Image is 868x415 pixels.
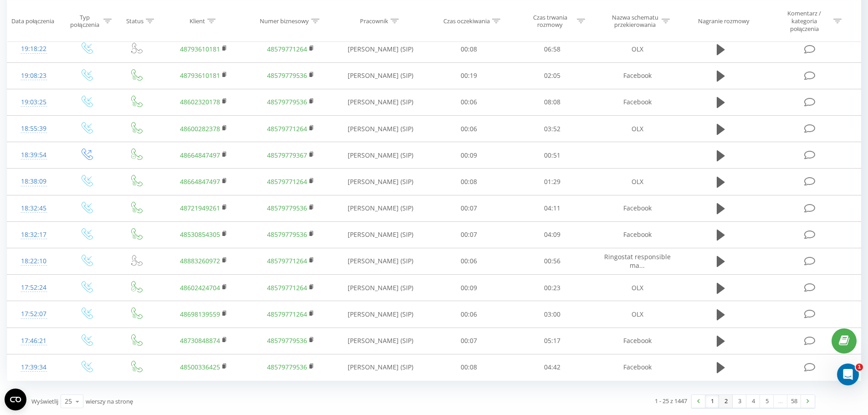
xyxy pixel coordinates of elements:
a: 48579771264 [267,124,307,133]
td: 00:09 [427,142,511,169]
td: 04:09 [511,221,594,248]
div: Serhii [41,138,59,147]
td: 00:06 [427,248,511,274]
td: 01:29 [511,169,594,195]
a: 48602424704 [180,283,220,292]
span: Pomoc [141,307,162,313]
img: Profile image for Serhii [19,128,37,147]
div: 18:22:10 [16,252,51,270]
td: [PERSON_NAME] (SIP) [334,248,427,274]
td: OLX [594,169,680,195]
td: 08:08 [511,89,594,115]
div: Zazwyczaj odpowiadamy w niecałą minutę [19,177,152,196]
td: 00:08 [427,354,511,380]
div: Zamknij [157,15,173,31]
div: 19:03:25 [16,93,51,111]
a: 48579779536 [267,230,307,239]
td: [PERSON_NAME] (SIP) [334,89,427,115]
div: Integracja z KeyCRM [19,255,153,264]
div: Czas trwania rozmowy [526,13,575,29]
p: Jak możemy pomóc? [18,80,164,96]
iframe: Intercom live chat [837,364,859,385]
div: 17:46:21 [16,332,51,350]
a: 48883260972 [180,256,220,265]
img: Profile image for Yuliia [115,15,133,33]
a: 48579771264 [267,45,307,53]
a: 48579779536 [267,336,307,345]
div: 18:38:09 [16,173,51,190]
div: 18:32:45 [16,200,51,217]
td: OLX [594,116,680,142]
div: Profile image for SerhiiOcen swoją rozmowęSerhii•4 dni temu [10,121,173,154]
td: 00:09 [427,275,511,301]
div: Analiza rozmów telefonicznych z AI [19,238,153,247]
a: 48579779367 [267,151,307,159]
td: 03:00 [511,301,594,328]
a: 5 [760,395,774,408]
button: Pomoc [122,284,182,321]
td: 00:51 [511,142,594,169]
img: logo [18,17,79,31]
span: Wyświetlij [31,397,58,405]
a: 48579771264 [267,256,307,265]
a: 48579771264 [267,283,307,292]
td: OLX [594,301,680,328]
div: Nagranie rozmowy [698,17,750,25]
a: 48793610181 [180,45,220,53]
td: 00:06 [427,89,511,115]
span: Ocen swoją rozmowę [41,129,108,136]
td: 03:52 [511,116,594,142]
div: Wyślij do nas wiadomośćZazwyczaj odpowiadamy w niecałą minutę [9,159,173,204]
span: 1 [856,364,863,371]
td: [PERSON_NAME] (SIP) [334,142,427,169]
div: 19:08:23 [16,67,51,85]
a: 48793610181 [180,71,220,80]
div: 18:39:54 [16,146,51,164]
img: Profile image for Vladyslav [132,15,150,33]
div: 17:39:34 [16,359,51,376]
a: 48664847497 [180,177,220,186]
a: 1 [705,395,719,408]
div: Nazwa schematu przekierowania [611,13,659,29]
td: Facebook [594,221,680,248]
a: 48698139559 [180,310,220,318]
div: 17:52:07 [16,305,51,323]
td: 00:08 [427,169,511,195]
div: Najnowsza wiadomość [19,115,164,124]
td: 06:58 [511,36,594,62]
p: Witaj 👋 [18,65,164,80]
div: Data połączenia [11,17,54,25]
td: [PERSON_NAME] (SIP) [334,195,427,221]
div: Pracownik [360,17,388,25]
div: Przegląd funkcji aplikacji Ringostat Smart Phone [19,272,153,291]
td: 00:07 [427,328,511,354]
div: Wyślij do nas wiadomość [19,167,152,177]
td: Facebook [594,328,680,354]
div: Analiza rozmów telefonicznych z AI [13,234,169,251]
div: Numer biznesowy [260,17,309,25]
td: [PERSON_NAME] (SIP) [334,116,427,142]
a: 48600282378 [180,124,220,133]
a: 48500336425 [180,363,220,371]
img: Profile image for Ringostat [98,15,116,33]
div: 1 - 25 z 1447 [655,396,687,405]
td: [PERSON_NAME] (SIP) [334,354,427,380]
td: [PERSON_NAME] (SIP) [334,62,427,89]
a: 48730848874 [180,336,220,345]
a: 48579771264 [267,177,307,186]
td: 00:08 [427,36,511,62]
td: OLX [594,36,680,62]
td: 00:06 [427,116,511,142]
div: Integracja z KeyCRM [13,251,169,268]
td: 05:17 [511,328,594,354]
a: 3 [733,395,746,408]
span: Główna [17,307,44,313]
div: … [774,395,787,408]
div: Komentarz / kategoria połączenia [778,10,831,33]
a: 48602320178 [180,97,220,106]
td: [PERSON_NAME] (SIP) [334,36,427,62]
a: 48664847497 [180,151,220,159]
td: 00:06 [427,301,511,328]
a: 2 [719,395,733,408]
a: 48721949261 [180,204,220,212]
